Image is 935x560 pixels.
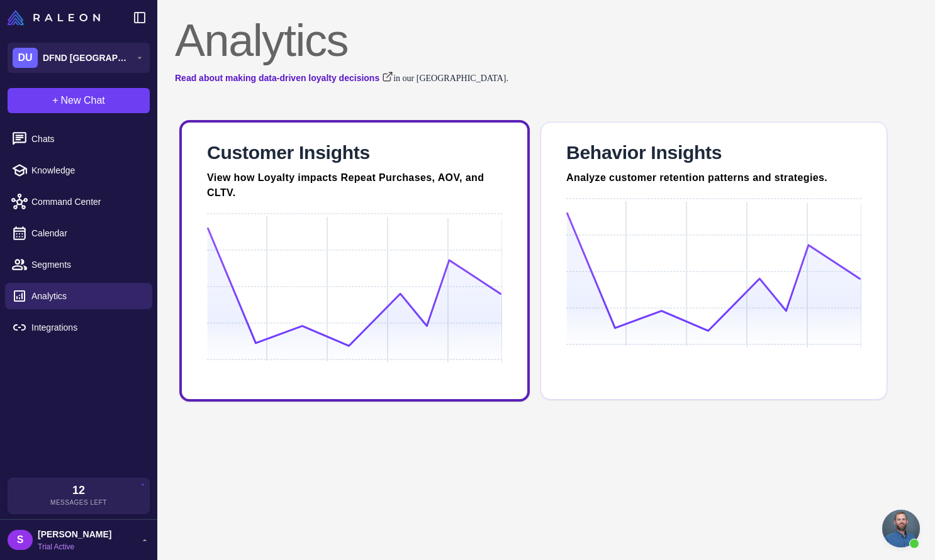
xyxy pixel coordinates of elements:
span: Knowledge [31,163,142,177]
div: Analyze customer retention patterns and strategies. [566,170,861,185]
a: Calendar [5,220,152,246]
div: Behavior Insights [566,140,861,165]
span: Analytics [31,289,142,303]
span: Calendar [31,226,142,240]
span: Chats [31,132,142,146]
div: Analytics [175,18,917,63]
a: Read about making data-driven loyalty decisions [175,71,393,85]
span: Trial Active [38,541,111,552]
a: Integrations [5,314,152,341]
span: Messages Left [50,498,107,507]
div: View how Loyalty impacts Repeat Purchases, AOV, and CLTV. [207,170,502,200]
div: S [8,530,33,550]
a: Open chat [882,510,920,547]
div: DU [13,48,38,68]
span: in our [GEOGRAPHIC_DATA]. [393,74,508,83]
img: Raleon Logo [8,10,100,25]
span: + [52,93,58,108]
div: Customer Insights [207,140,502,165]
a: Customer InsightsView how Loyalty impacts Repeat Purchases, AOV, and CLTV. [179,120,530,402]
span: [PERSON_NAME] [38,527,111,541]
button: +New Chat [8,88,150,113]
span: Integrations [31,321,142,334]
a: Segments [5,251,152,278]
span: 12 [72,485,85,496]
span: Command Center [31,195,142,209]
span: New Chat [61,93,105,108]
a: Command Center [5,189,152,215]
span: Segments [31,258,142,272]
a: Behavior InsightsAnalyze customer retention patterns and strategies. [540,122,887,400]
span: DFND [GEOGRAPHIC_DATA] [43,51,131,65]
a: Knowledge [5,157,152,184]
a: Chats [5,126,152,152]
button: DUDFND [GEOGRAPHIC_DATA] [8,43,150,73]
a: Analytics [5,283,152,309]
